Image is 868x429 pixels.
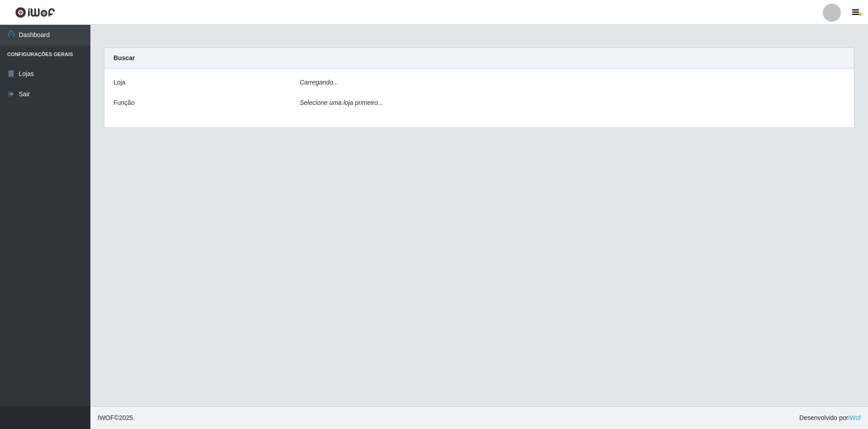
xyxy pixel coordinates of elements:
a: iWof [848,414,861,421]
span: © 2025 . [98,413,135,423]
strong: Buscar [113,54,135,61]
span: Desenvolvido por [799,413,861,423]
i: Selecione uma loja primeiro... [300,99,383,106]
span: IWOF [98,414,114,421]
label: Loja [113,78,125,87]
label: Função [113,98,135,108]
i: Carregando... [300,79,339,86]
img: CoreUI Logo [15,7,55,18]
